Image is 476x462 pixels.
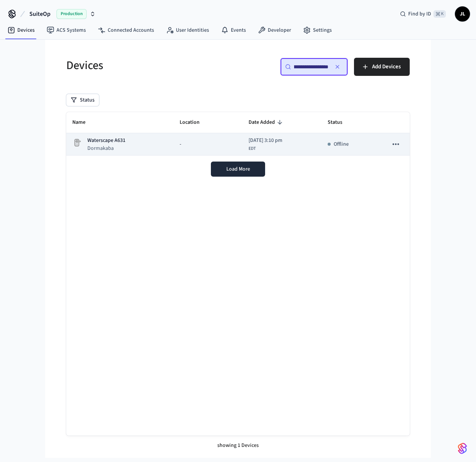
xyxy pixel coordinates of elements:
[249,145,256,152] span: EDT
[29,9,50,18] span: SuiteOp
[41,23,92,37] a: ACS Systems
[433,10,446,18] span: ⌘ K
[87,145,125,152] p: Dormakaba
[92,23,160,37] a: Connected Accounts
[180,140,181,148] span: -
[249,137,282,152] div: America/New_York
[354,58,410,76] button: Add Devices
[372,62,401,72] span: Add Devices
[328,117,352,128] span: Status
[408,10,431,18] span: Find by ID
[215,23,252,37] a: Events
[226,165,250,173] span: Load More
[87,137,125,145] p: Waterscape A631
[458,442,467,454] img: SeamLogoGradient.69752ec5.svg
[334,140,349,148] p: Offline
[56,9,87,19] span: Production
[455,6,470,22] button: JL
[249,117,285,128] span: Date Added
[72,117,95,128] span: Name
[252,23,297,37] a: Developer
[160,23,215,37] a: User Identities
[66,58,233,73] h5: Devices
[211,162,265,177] button: Load More
[456,7,469,21] span: JL
[66,112,410,156] table: sticky table
[72,138,81,147] img: Placeholder Lock Image
[394,7,452,21] div: Find by ID⌘ K
[66,436,410,456] div: showing 1 Devices
[249,137,282,145] span: [DATE] 3:10 pm
[2,23,41,37] a: Devices
[66,94,99,106] button: Status
[180,117,209,128] span: Location
[297,23,338,37] a: Settings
